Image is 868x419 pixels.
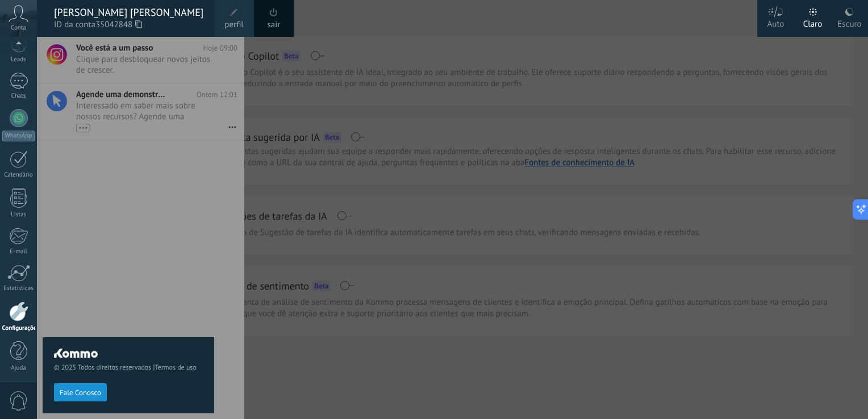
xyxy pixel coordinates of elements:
div: Claro [803,7,823,37]
div: Escuro [837,7,861,37]
a: Termos de uso [155,363,196,372]
div: [PERSON_NAME] [PERSON_NAME] [54,6,203,19]
span: © 2025 Todos direitos reservados | [54,363,203,372]
button: Fale Conosco [54,383,107,401]
a: sair [268,19,281,31]
span: ID da conta [54,19,203,31]
div: Listas [2,211,35,219]
div: Chats [2,93,35,100]
a: Fale Conosco [54,388,107,396]
div: E-mail [2,248,35,255]
span: Conta [11,24,26,32]
span: Fale Conosco [60,389,101,397]
div: Leads [2,56,35,64]
div: Auto [767,7,784,37]
span: 35042848 [95,19,142,31]
div: Configurações [2,325,35,332]
div: Calendário [2,171,35,179]
span: perfil [224,19,243,31]
div: Ajuda [2,364,35,372]
div: WhatsApp [2,131,35,141]
div: Estatísticas [2,285,35,292]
